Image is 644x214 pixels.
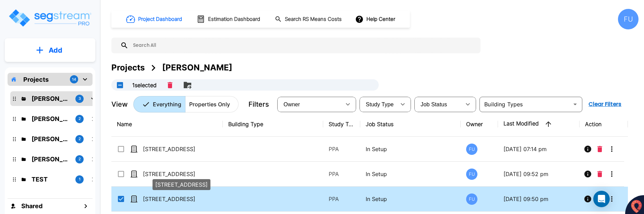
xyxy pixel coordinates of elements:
[323,112,360,137] th: Study Type
[185,96,239,112] button: Properties Only
[605,142,619,156] button: More-Options
[32,114,70,123] p: Pierson, Chase
[5,40,95,60] button: Add
[329,170,355,178] p: PPA
[113,78,127,92] button: UnSelectAll
[580,112,628,137] th: Action
[366,102,393,107] span: Study Type
[618,9,639,29] div: FU
[498,112,580,137] th: Last Modified
[78,136,81,142] p: 2
[49,45,62,55] p: Add
[581,167,595,181] button: Info
[133,96,239,112] div: Platform
[23,75,49,84] p: Projects
[79,176,81,182] p: 1
[133,96,185,112] button: Everything
[123,12,186,27] button: Project Dashboard
[72,77,76,82] p: 14
[279,95,341,114] div: Select
[248,99,269,109] p: Filters
[586,97,624,111] button: Clear Filters
[143,195,211,203] p: [STREET_ADDRESS]
[503,195,574,203] p: [DATE] 09:50 pm
[78,156,81,162] p: 2
[189,100,230,108] p: Properties Only
[78,116,81,122] p: 2
[111,62,145,74] div: Projects
[138,15,182,23] h1: Project Dashboard
[32,94,70,103] p: Ceka, Rizvan
[361,95,396,114] div: Select
[570,99,580,109] button: Open
[466,193,477,205] div: FU
[581,192,595,206] button: Info
[595,142,605,156] button: Delete
[466,144,477,155] div: FU
[21,201,42,211] h1: Shared
[155,180,208,189] p: [STREET_ADDRESS]
[329,145,355,153] p: PPA
[153,100,181,108] p: Everything
[461,112,498,137] th: Owner
[581,142,595,156] button: Info
[143,145,211,153] p: [STREET_ADDRESS]
[8,8,92,28] img: Logo
[595,167,605,181] button: Delete
[482,99,569,109] input: Building Types
[272,13,345,26] button: Search RS Means Costs
[366,195,455,203] p: In Setup
[223,112,323,137] th: Building Type
[503,170,574,178] p: [DATE] 09:52 pm
[354,13,398,26] button: Help Center
[605,167,619,181] button: More-Options
[181,78,194,92] button: Move
[32,175,70,184] p: TEST
[329,195,355,203] p: PPA
[129,38,477,53] input: Search All
[162,62,232,74] div: [PERSON_NAME]
[143,170,211,178] p: [STREET_ADDRESS]
[360,112,461,137] th: Job Status
[605,192,619,206] button: More-Options
[208,15,260,23] h1: Estimation Dashboard
[466,169,477,180] div: FU
[416,95,461,114] div: Select
[194,12,264,26] button: Estimation Dashboard
[165,79,175,91] button: Delete
[593,191,610,207] div: Open Intercom Messenger
[111,112,223,137] th: Name
[366,170,455,178] p: In Setup
[285,15,342,23] h1: Search RS Means Costs
[32,155,70,164] p: Daniel, Damany
[503,145,574,153] p: [DATE] 07:14 pm
[366,145,455,153] p: In Setup
[132,81,157,89] p: 1 selected
[421,102,447,107] span: Job Status
[111,99,128,109] p: View
[32,134,70,144] p: Pulaski, Daniel
[78,96,81,102] p: 3
[283,102,300,107] span: Owner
